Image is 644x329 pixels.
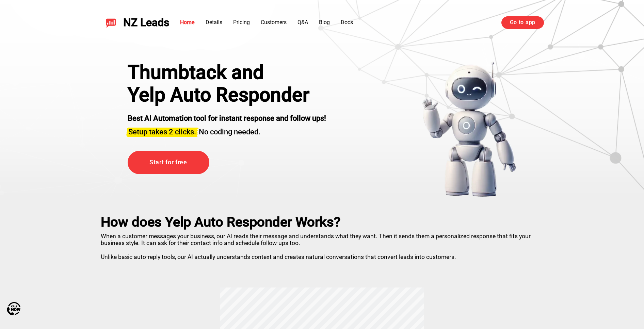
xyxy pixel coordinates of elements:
[123,16,169,29] span: NZ Leads
[101,214,543,230] h2: How does Yelp Auto Responder Works?
[128,128,196,136] span: Setup takes 2 clicks.
[106,17,116,28] img: NZ Leads logo
[297,19,308,26] a: Q&A
[180,19,195,26] a: Home
[422,61,517,197] img: yelp bot
[128,151,209,174] a: Start for free
[128,61,326,84] div: Thumbtack and
[341,19,353,26] a: Docs
[128,84,326,106] h1: Yelp Auto Responder
[101,230,543,260] p: When a customer messages your business, our AI reads their message and understands what they want...
[128,114,326,122] strong: Best AI Automation tool for instant response and follow ups!
[319,19,330,26] a: Blog
[7,302,20,315] img: Call Now
[233,19,250,26] a: Pricing
[206,19,222,26] a: Details
[128,124,326,137] h3: No coding needed.
[261,19,287,26] a: Customers
[501,16,544,29] a: Go to app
